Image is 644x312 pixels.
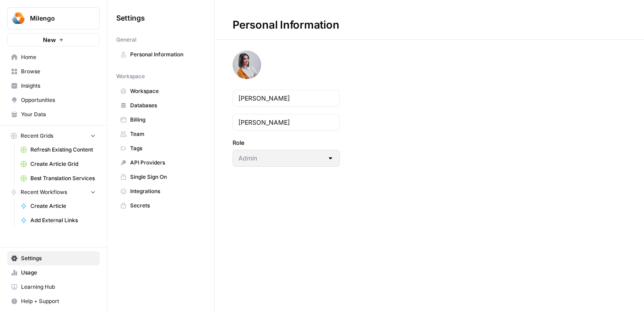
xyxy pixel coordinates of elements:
span: New [43,35,56,44]
a: Secrets [116,198,205,213]
a: Workspace [116,84,205,98]
span: Insights [21,82,96,90]
span: API Providers [130,159,201,167]
span: Home [21,53,96,61]
button: Workspace: Milengo [7,7,100,30]
a: Opportunities [7,93,100,107]
span: Help + Support [21,297,96,305]
a: Settings [7,251,100,266]
span: Secrets [130,202,201,210]
a: Browse [7,64,100,79]
span: Team [130,130,201,138]
button: Help + Support [7,294,100,308]
span: Create Article [30,202,96,210]
img: Milengo Logo [10,10,26,26]
a: Your Data [7,107,100,122]
img: avatar [233,51,261,79]
div: Personal Information [215,18,357,32]
span: Personal Information [130,51,201,59]
span: Settings [116,13,145,23]
a: Refresh Existing Content [17,143,100,157]
a: Best Translation Services [17,171,100,186]
span: Your Data [21,110,96,118]
a: Create Article Grid [17,157,100,171]
span: Usage [21,269,96,277]
a: Team [116,127,205,141]
label: Role [233,138,340,147]
span: Refresh Existing Content [30,146,96,154]
a: Add External Links [17,213,100,228]
a: Personal Information [116,47,205,62]
button: Recent Workflows [7,186,100,199]
span: Add External Links [30,216,96,224]
span: Learning Hub [21,283,96,291]
a: Integrations [116,184,205,198]
button: Recent Grids [7,129,100,143]
a: Tags [116,141,205,156]
span: Recent Grids [21,132,53,140]
a: Home [7,50,100,64]
span: Single Sign On [130,173,201,181]
span: General [116,36,136,44]
span: Create Article Grid [30,160,96,168]
a: Billing [116,113,205,127]
a: API Providers [116,156,205,170]
span: Settings [21,254,96,262]
span: Workspace [116,72,145,80]
a: Learning Hub [7,280,100,294]
span: Browse [21,67,96,76]
span: Recent Workflows [21,188,67,196]
span: Workspace [130,87,201,95]
button: New [7,33,100,46]
a: Usage [7,266,100,280]
span: Integrations [130,187,201,195]
a: Create Article [17,199,100,213]
span: Best Translation Services [30,174,96,182]
span: Milengo [30,14,84,23]
a: Databases [116,98,205,113]
span: Billing [130,116,201,124]
a: Insights [7,79,100,93]
span: Opportunities [21,96,96,104]
span: Databases [130,101,201,110]
span: Tags [130,144,201,152]
a: Single Sign On [116,170,205,184]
